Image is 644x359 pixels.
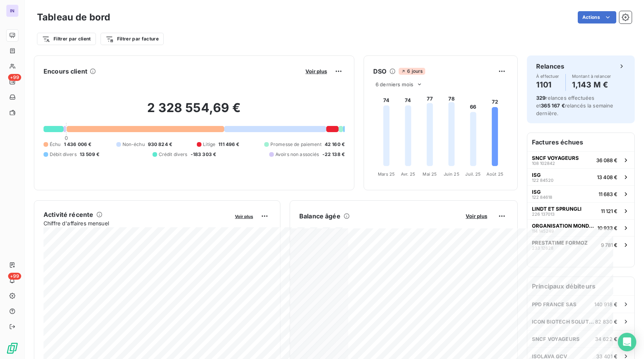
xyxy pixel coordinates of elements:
span: Voir plus [305,68,327,74]
span: +99 [8,273,21,280]
span: Litige [203,141,215,148]
span: Voir plus [235,214,253,219]
h6: Encours client [44,67,87,76]
span: 0 [65,135,68,141]
h2: 2 328 554,69 € [44,100,345,123]
span: Crédit divers [159,151,188,158]
button: ISG122 8452013 408 € [527,168,634,185]
span: Échu [50,141,61,148]
h4: 1,143 M € [572,79,611,91]
span: ORGANISATION MONDIALE DE LA [DEMOGRAPHIC_DATA] [532,223,594,229]
button: Voir plus [233,213,255,220]
div: IN [6,5,18,17]
span: 111 496 € [218,141,239,148]
span: Voir plus [466,213,487,219]
tspan: Août 25 [486,171,503,177]
span: Non-échu [122,141,145,148]
h6: Factures échues [527,133,634,151]
button: Voir plus [463,213,490,220]
span: -22 138 € [322,151,345,158]
span: 36 088 € [596,157,617,163]
span: Avoirs non associés [275,151,319,158]
tspan: Juil. 25 [465,171,481,177]
tspan: Mai 25 [423,171,437,177]
tspan: Avr. 25 [401,171,415,177]
span: Montant à relancer [572,74,611,79]
span: LINDT ET SPRUNGLI [532,206,582,212]
button: Voir plus [303,68,329,75]
h6: Relances [536,62,564,71]
span: 1 436 006 € [64,141,92,148]
span: 6 derniers mois [376,81,413,87]
span: 365 167 € [541,102,565,109]
span: 108 102842 [532,161,555,166]
button: Actions [578,11,616,23]
img: Logo LeanPay [6,342,18,354]
span: À effectuer [536,74,559,79]
tspan: Juin 25 [444,171,460,177]
span: Chiffre d'affaires mensuel [44,219,230,227]
span: 13 408 € [597,174,617,180]
span: 122 84520 [532,178,553,183]
span: relances effectuées et relancés la semaine dernière. [536,95,614,116]
button: LINDT ET SPRUNGLI226 13701311 121 € [527,202,634,219]
button: ORGANISATION MONDIALE DE LA [DEMOGRAPHIC_DATA]114 14524910 933 € [527,219,634,236]
tspan: Mars 25 [378,171,395,177]
button: Filtrer par facture [101,33,164,45]
span: 930 824 € [148,141,172,148]
h6: Activité récente [44,210,93,219]
h3: Tableau de bord [37,10,110,24]
span: 11 121 € [601,208,617,214]
span: ISG [532,172,541,178]
span: Promesse de paiement [270,141,322,148]
span: +99 [8,74,21,81]
a: +99 [6,75,18,88]
span: SNCF VOYAGEURS [532,155,579,161]
span: Débit divers [50,151,77,158]
span: -183 303 € [191,151,216,158]
span: 13 509 € [80,151,99,158]
span: 11 683 € [599,191,617,197]
button: SNCF VOYAGEURS108 10284236 088 € [527,151,634,168]
span: 6 jours [399,68,425,75]
h6: Balance âgée [299,211,340,221]
button: Filtrer par client [37,33,96,45]
span: 42 160 € [325,141,345,148]
span: 226 137013 [532,212,555,216]
h6: DSO [373,67,386,76]
div: Open Intercom Messenger [618,333,636,351]
button: ISG122 8461811 683 € [527,185,634,202]
span: 122 84618 [532,195,552,200]
span: ISG [532,189,541,195]
h4: 1101 [536,79,559,91]
span: 10 933 € [597,225,617,231]
span: 329 [536,95,545,101]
